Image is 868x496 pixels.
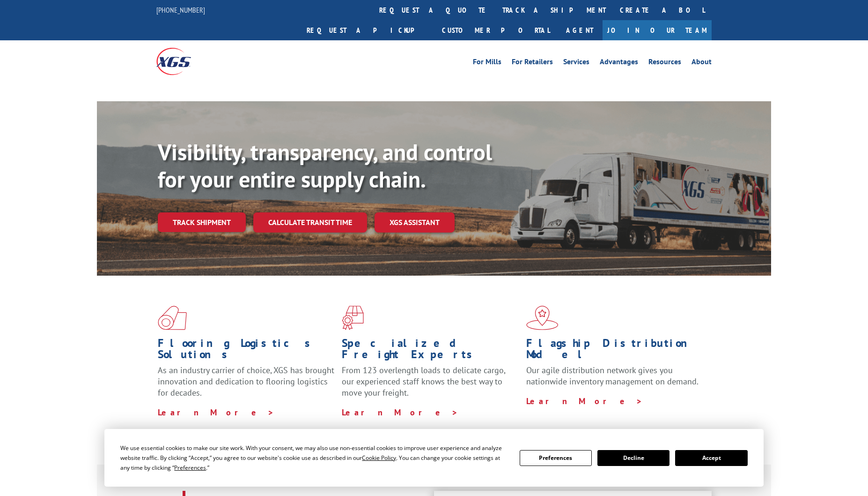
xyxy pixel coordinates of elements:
a: Services [563,58,589,68]
a: For Retailers [512,58,553,68]
a: Resources [648,58,681,68]
a: XGS ASSISTANT [375,212,455,233]
a: Learn More > [526,396,643,406]
a: For Mills [473,58,501,68]
a: Join Our Team [603,20,712,40]
button: Accept [675,450,747,466]
img: xgs-icon-flagship-distribution-model-red [526,306,559,330]
img: xgs-icon-total-supply-chain-intelligence-red [158,306,187,330]
h1: Specialized Freight Experts [342,338,519,365]
span: Preferences [174,464,206,472]
a: Advantages [600,58,638,68]
img: xgs-icon-focused-on-flooring-red [342,306,364,330]
span: Our agile distribution network gives you nationwide inventory management on demand. [526,365,699,387]
a: Learn More > [158,407,274,418]
p: From 123 overlength loads to delicate cargo, our experienced staff knows the best way to move you... [342,365,519,406]
a: Request a pickup [300,20,435,40]
b: Visibility, transparency, and control for your entire supply chain. [158,137,492,194]
a: Customer Portal [435,20,557,40]
h1: Flagship Distribution Model [526,338,703,365]
h1: Flooring Logistics Solutions [158,338,335,365]
a: Track shipment [158,212,246,232]
div: Cookie Consent Prompt [104,429,764,487]
a: Agent [557,20,603,40]
a: Learn More > [342,407,458,418]
a: Calculate transit time [253,212,367,233]
button: Decline [597,450,669,466]
a: [PHONE_NUMBER] [156,5,205,15]
button: Preferences [520,450,592,466]
span: Cookie Policy [362,454,396,462]
div: We use essential cookies to make our site work. With your consent, we may also use non-essential ... [120,443,508,473]
span: As an industry carrier of choice, XGS has brought innovation and dedication to flooring logistics... [158,365,334,398]
a: About [691,58,712,68]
